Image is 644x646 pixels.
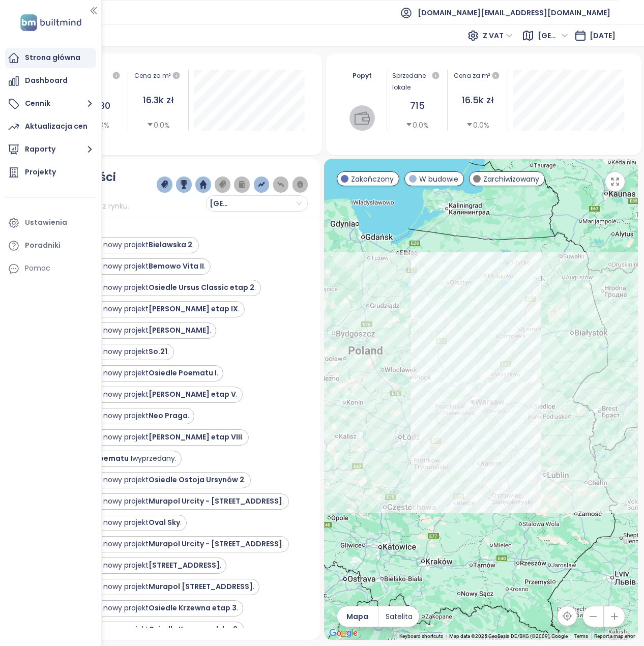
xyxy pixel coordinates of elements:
[149,282,254,292] strong: Osiedle Ursus Classic etap 2
[392,70,442,93] div: Sprzedane lokale
[590,31,616,41] span: [DATE]
[418,1,610,25] span: [DOMAIN_NAME][EMAIL_ADDRESS][DOMAIN_NAME]
[64,346,169,357] div: Dodaliśmy nowy projekt .
[64,304,240,314] div: Dodaliśmy nowy projekt .
[594,633,635,639] a: Report a map error
[5,94,96,114] button: Cennik
[5,116,96,137] a: Aktualizacja cen
[64,261,206,272] div: Dodaliśmy nowy projekt .
[5,48,96,68] a: Strona główna
[453,93,503,107] div: 16.5k zł
[5,162,96,183] a: Projekty
[210,196,240,211] span: Warszawa
[351,173,394,185] span: Zakończony
[149,496,282,506] strong: Murapol Urcity - [STREET_ADDRESS]
[64,410,189,421] div: Dodaliśmy nowy projekt .
[405,121,413,128] span: caret-down
[5,71,96,91] a: Dashboard
[346,611,368,622] span: Mapa
[64,368,218,378] div: Dodaliśmy nowy projekt .
[149,603,237,613] strong: Osiedle Krzewna etap 3
[161,180,168,189] img: price-tag-dark-blue.png
[239,180,246,189] img: wallet-dark-grey.png
[25,74,68,87] div: Dashboard
[149,346,167,357] strong: So.21
[483,173,539,185] span: Zarchiwizowany
[483,28,513,43] span: Z VAT
[64,624,239,635] div: Dodaliśmy nowy projekt .
[5,236,96,256] a: Poradniki
[355,110,370,126] img: wallet
[399,633,443,640] button: Keyboard shortcuts
[337,606,378,627] button: Mapa
[5,258,96,279] div: Pomoc
[538,28,568,43] span: Warszawa
[419,173,458,185] span: W budowie
[147,120,170,131] div: 0.0%
[25,239,61,252] div: Poradniki
[574,633,588,639] a: Terms (opens in new tab)
[149,410,188,421] strong: Neo Praga
[64,325,211,336] div: Dodaliśmy nowy projekt .
[149,539,282,549] strong: Murapol Urcity - [STREET_ADDRESS]
[405,120,429,131] div: 0.0%
[64,603,238,613] div: Dodaliśmy nowy projekt .
[64,539,284,549] div: Dodaliśmy nowy projekt .
[200,180,207,189] img: home-dark-blue.png
[25,216,67,229] div: Ustawienia
[25,262,50,275] div: Pomoc
[386,611,413,622] span: Satelita
[64,453,177,464] div: wyprzedany.
[149,624,238,634] strong: Osiedle Krasnowolska 2
[392,99,442,113] div: 715
[297,180,304,189] img: information-circle.png
[149,475,244,485] strong: Osiedle Ostoja Ursynów 2
[466,120,489,131] div: 0.0%
[327,627,360,640] a: Open this area in Google Maps (opens a new window)
[258,180,265,189] img: price-increases.png
[133,93,183,107] div: 16.3k zł
[453,70,503,82] div: Cena za m²
[149,581,253,592] strong: Murapol [STREET_ADDRESS]
[149,432,242,442] strong: [PERSON_NAME] etap VIII
[149,517,180,527] strong: Oval Sky
[64,517,182,528] div: Dodaliśmy nowy projekt .
[64,432,244,443] div: Dodaliśmy nowy projekt .
[64,475,246,485] div: Dodaliśmy nowy projekt .
[64,389,238,400] div: Dodaliśmy nowy projekt .
[64,240,194,250] div: Dodaliśmy nowy projekt .
[181,180,188,189] img: trophy-dark-blue.png
[149,240,192,250] strong: Bielawska 2
[25,120,87,133] div: Aktualizacja cen
[64,560,221,571] div: Dodaliśmy nowy projekt .
[343,70,382,81] div: Popyt
[17,12,84,33] img: logo
[327,627,360,640] img: Google
[5,139,96,160] button: Raporty
[5,213,96,233] a: Ustawienia
[449,633,568,639] span: Map data ©2025 GeoBasis-DE/BKG (©2009), Google
[64,496,284,507] div: Dodaliśmy nowy projekt .
[25,51,80,64] div: Strona główna
[466,121,473,128] span: caret-down
[147,121,154,128] span: caret-down
[219,180,226,189] img: price-tag-grey.png
[277,180,284,189] img: price-decreases.png
[149,325,210,335] strong: [PERSON_NAME]
[149,368,217,378] strong: Osiedle Poematu I
[149,304,238,314] strong: [PERSON_NAME] etap IX
[149,560,220,570] strong: [STREET_ADDRESS]
[64,581,254,592] div: Dodaliśmy nowy projekt .
[134,70,170,82] div: Cena za m²
[378,606,419,627] button: Satelita
[149,389,236,399] strong: [PERSON_NAME] etap V
[25,166,56,179] div: Projekty
[149,261,204,271] strong: Bemowo Vita II
[64,282,256,293] div: Dodaliśmy nowy projekt .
